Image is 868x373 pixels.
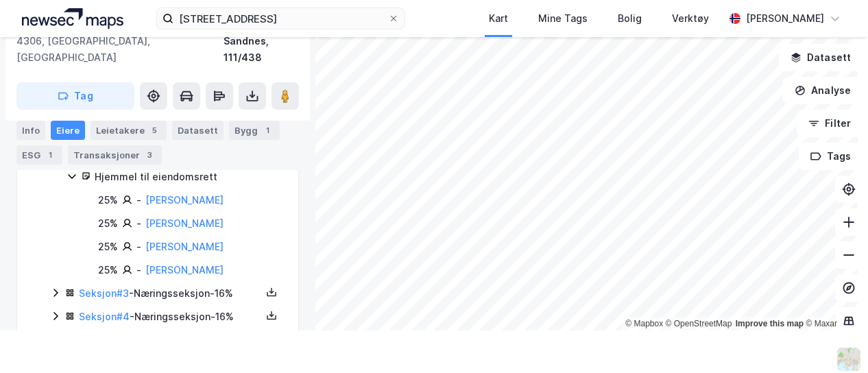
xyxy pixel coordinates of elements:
button: Filter [797,110,863,137]
a: [PERSON_NAME] [145,194,224,206]
a: Mapbox [625,319,663,328]
div: Datasett [172,121,224,140]
div: Transaksjoner [68,145,162,165]
div: 25% [98,192,118,208]
div: 4306, [GEOGRAPHIC_DATA], [GEOGRAPHIC_DATA] [16,33,224,66]
a: OpenStreetMap [666,319,732,328]
div: 3 [143,148,156,162]
input: Søk på adresse, matrikkel, gårdeiere, leietakere eller personer [173,8,388,29]
div: - [136,239,141,255]
button: Datasett [779,44,863,71]
div: 25% [98,215,118,232]
div: 25% [98,239,118,255]
div: - Næringsseksjon - 16% [79,285,261,302]
a: [PERSON_NAME] [145,241,224,252]
img: logo.a4113a55bc3d86da70a041830d287a7e.svg [22,8,123,29]
div: Info [16,121,45,140]
div: Eiere [51,121,85,140]
div: Verktøy [672,10,709,27]
a: Improve this map [736,319,804,328]
div: Mine Tags [538,10,588,27]
div: Kontrollprogram for chat [799,307,868,373]
div: 25% [98,262,118,278]
div: Bolig [618,10,642,27]
a: Seksjon#4 [79,311,130,322]
a: [PERSON_NAME] [145,217,224,229]
div: Hjemmel til eiendomsrett [95,169,282,185]
div: Leietakere [91,121,167,140]
div: - [136,192,141,208]
div: Kart [489,10,508,27]
a: Seksjon#3 [79,287,129,299]
div: Bygg [229,121,280,140]
div: 5 [147,123,161,137]
a: [PERSON_NAME] [145,264,224,276]
button: Analyse [783,77,863,104]
div: 1 [261,123,274,137]
div: - [136,215,141,232]
div: Sandnes, 111/438 [224,33,299,66]
div: ESG [16,145,62,165]
div: 1 [43,148,57,162]
button: Tags [799,143,863,170]
div: - Næringsseksjon - 16% [79,309,261,325]
iframe: Chat Widget [799,307,868,373]
div: [PERSON_NAME] [746,10,824,27]
div: - [136,262,141,278]
button: Tag [16,82,134,110]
